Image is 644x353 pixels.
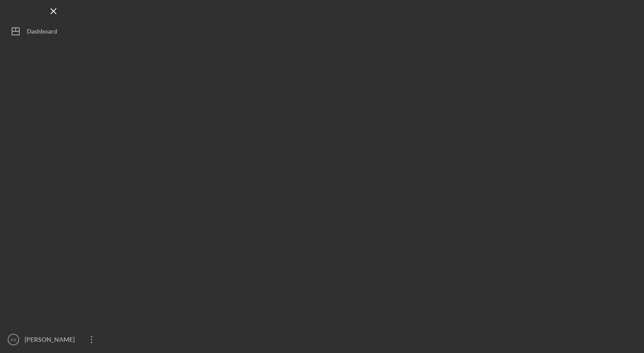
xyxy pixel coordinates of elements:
[11,337,16,342] text: FS
[27,22,57,43] div: Dashboard
[4,331,103,349] button: FS[PERSON_NAME]
[4,22,103,40] button: Dashboard
[22,331,80,351] div: [PERSON_NAME]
